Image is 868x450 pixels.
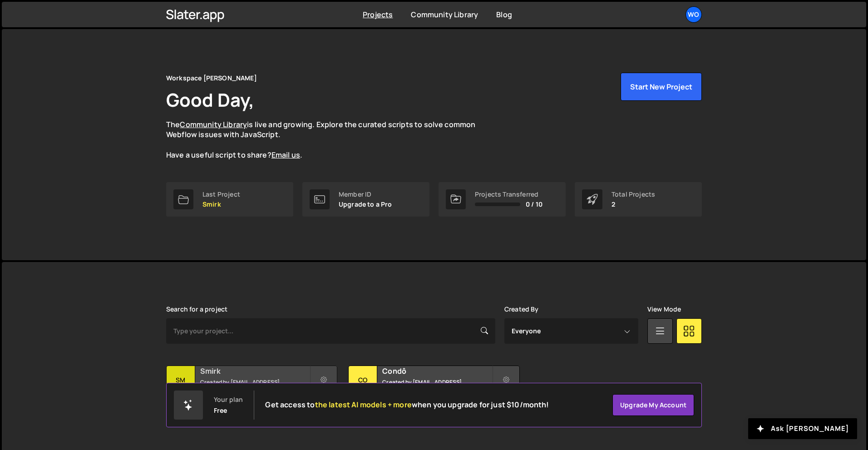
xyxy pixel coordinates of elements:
label: Search for a project [166,306,227,313]
h2: Get access to when you upgrade for just $10/month! [265,401,549,409]
div: Member ID [339,191,392,198]
h2: Condô [382,366,492,376]
div: Projects Transferred [475,191,542,198]
a: Community Library [180,119,247,129]
span: the latest AI models + more [315,400,412,410]
p: The is live and growing. Explore the curated scripts to solve common Webflow issues with JavaScri... [166,119,493,160]
button: Start New Project [621,73,702,101]
a: Sm Smirk Created by [EMAIL_ADDRESS][DOMAIN_NAME] 9 pages, last updated by [DATE] [166,366,337,422]
input: Type your project... [166,318,495,344]
div: Free [214,407,227,414]
div: Co [349,366,377,395]
div: Last Project [202,191,240,198]
a: Blog [496,10,512,20]
a: Email us [271,150,300,160]
h1: Good Day, [166,87,254,112]
label: Created By [504,306,539,313]
span: 0 / 10 [526,201,542,208]
a: Wo [686,6,702,23]
h2: Smirk [200,366,310,376]
a: Last Project Smirk [166,182,293,217]
small: Created by [EMAIL_ADDRESS][DOMAIN_NAME] [200,378,310,394]
small: Created by [EMAIL_ADDRESS][DOMAIN_NAME] [382,378,492,394]
div: Sm [167,366,195,395]
p: Upgrade to a Pro [339,201,392,208]
div: Total Projects [612,191,655,198]
a: Projects [363,10,393,20]
div: Workspace [PERSON_NAME] [166,73,257,84]
p: Smirk [202,201,240,208]
button: Ask [PERSON_NAME] [748,418,857,439]
a: Community Library [411,10,478,20]
a: Upgrade my account [612,394,694,416]
div: Your plan [214,396,243,403]
p: 2 [612,201,655,208]
a: Co Condô Created by [EMAIL_ADDRESS][DOMAIN_NAME] 1 page, last updated by over [DATE] [348,366,519,422]
label: View Mode [647,306,681,313]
